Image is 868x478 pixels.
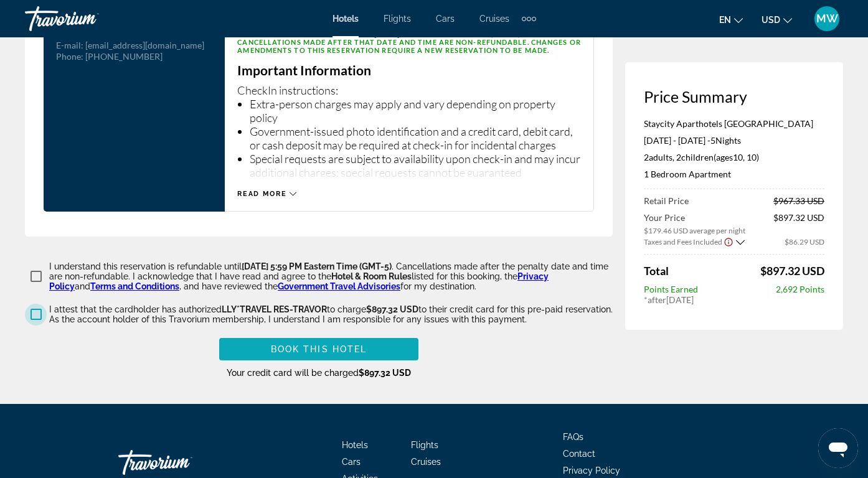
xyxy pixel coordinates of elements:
span: : [PHONE_NUMBER] [81,51,163,62]
p: 1 Bedroom Apartment [644,169,824,179]
button: Change currency [762,11,792,29]
a: Cruises [411,457,441,467]
a: Cars [342,457,361,467]
a: FAQs [563,432,583,442]
span: Taxes and Fees Included [644,237,722,246]
span: en [719,15,731,25]
span: , 2 [672,152,759,162]
span: MW [816,12,838,25]
span: 2,692 Points [776,284,824,294]
span: $897.32 USD [359,368,411,378]
span: 2 [644,152,672,162]
a: Government Travel Advisories [278,281,400,291]
span: LLY*TRAVEL RES-TRAVOR [222,304,327,314]
span: $897.32 USD [760,264,824,278]
span: $897.32 USD [773,212,824,235]
a: Privacy Policy [563,466,620,476]
span: Book this hotel [271,344,367,354]
span: $897.32 USD [366,304,418,314]
a: Terms and Conditions [90,281,179,291]
a: Flights [384,14,411,24]
span: E-mail [56,40,81,50]
span: Total [644,264,669,278]
span: Read more [237,190,286,198]
span: $86.29 USD [785,237,824,246]
button: Show Taxes and Fees breakdown [644,235,745,248]
span: Your credit card will be charged [227,368,411,378]
li: Special requests are subject to availability upon check-in and may incur additional charges; spec... [250,152,581,179]
span: Nights [715,135,741,146]
a: Travorium [25,2,149,35]
p: CheckIn instructions: ,CheckIn special instructions: This property doesn't offer after-hours chec... [237,83,581,177]
span: $179.46 USD average per night [644,226,745,235]
button: Book this hotel [219,338,418,360]
p: Staycity Aparthotels [GEOGRAPHIC_DATA] [644,118,824,129]
a: Hotels [333,14,359,24]
span: Phone [56,51,81,62]
span: Your Price [644,212,745,223]
span: ages [716,152,733,162]
p: I attest that the cardholder has authorized to charge to their credit card for this pre-paid rese... [49,304,613,324]
p: [DATE] - [DATE] - [644,135,824,146]
a: Cars [436,14,455,24]
span: Retail Price [644,195,689,206]
a: Hotels [342,440,368,450]
div: * [DATE] [644,294,824,305]
a: Flights [411,440,438,450]
button: Read more [237,189,296,199]
span: Adults [649,152,672,162]
h3: Price Summary [644,87,824,106]
span: after [648,294,666,305]
iframe: Button to launch messaging window [818,428,858,468]
span: [DATE] 5:59 PM Eastern Time (GMT-5) [242,261,392,271]
button: Extra navigation items [522,9,536,29]
span: Points Earned [644,284,698,294]
span: Children [681,152,714,162]
a: Privacy Policy [49,271,549,291]
span: $967.33 USD [773,195,824,206]
a: Contact [563,449,595,459]
li: Government-issued photo identification and a credit card, debit card, or cash deposit may be requ... [250,124,581,152]
span: : [EMAIL_ADDRESS][DOMAIN_NAME] [81,40,204,50]
span: This rate is refundable until . Cancellations made after that date and time are non-refundable. C... [237,30,580,54]
span: USD [762,15,780,25]
button: Show Taxes and Fees disclaimer [724,236,734,247]
li: Extra-person charges may apply and vary depending on property policy [250,97,581,124]
button: User Menu [811,6,843,32]
a: Cruises [479,14,509,24]
button: Change language [719,11,743,29]
span: ( 10, 10) [681,152,759,162]
h3: Important Information [237,63,581,77]
p: I understand this reservation is refundable until . Cancellations made after the penalty date and... [49,261,613,291]
span: 5 [710,135,715,146]
span: Hotel & Room Rules [331,271,412,281]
